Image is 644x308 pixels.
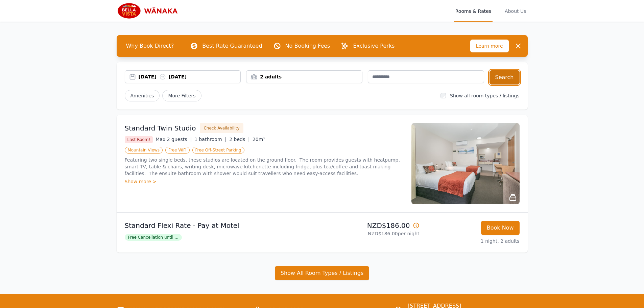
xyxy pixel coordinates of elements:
[470,40,509,52] span: Learn more
[125,90,160,101] button: Amenities
[450,93,519,98] label: Show all room types / listings
[325,230,420,237] p: NZD$186.00 per night
[162,90,201,101] span: More Filters
[425,238,520,244] p: 1 night, 2 adults
[200,123,243,133] button: Check Availability
[490,70,520,85] button: Search
[285,42,330,50] p: No Booking Fees
[325,221,420,230] p: NZD$186.00
[117,3,182,19] img: Bella Vista Wanaka
[125,123,196,133] h3: Standard Twin Studio
[275,266,369,280] button: Show All Room Types / Listings
[481,221,520,235] button: Book Now
[125,157,403,177] p: Featuring two single beds, these studios are located on the ground floor. The room provides guest...
[246,73,362,80] div: 2 adults
[202,42,262,50] p: Best Rate Guaranteed
[121,39,180,53] span: Why Book Direct?
[125,136,153,143] span: Last Room!
[192,147,244,153] span: Free Off-Street Parking
[125,234,182,241] span: Free Cancellation until ...
[156,137,192,142] span: Max 2 guests |
[139,73,241,80] div: [DATE] [DATE]
[253,137,265,142] span: 20m²
[229,137,250,142] span: 2 beds |
[125,221,319,230] p: Standard Flexi Rate - Pay at Motel
[165,147,190,153] span: Free WiFi
[353,42,395,50] p: Exclusive Perks
[125,147,163,153] span: Mountain Views
[194,137,226,142] span: 1 bathroom |
[125,178,403,185] div: Show more >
